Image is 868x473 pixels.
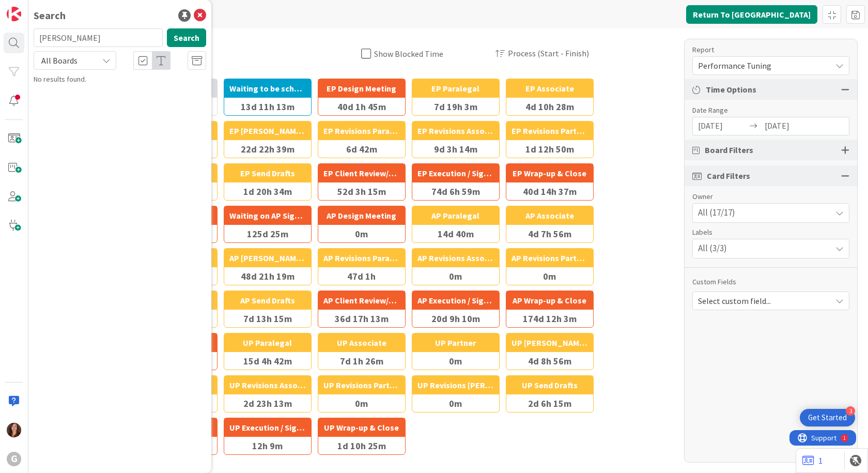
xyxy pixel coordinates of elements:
span: Process (Start - Finish) [508,44,589,63]
div: 6d 42m [318,140,405,158]
div: EP Design Meeting [318,79,405,98]
div: Waiting on AP Signed EL [224,206,311,225]
div: Custom Fields [692,277,849,287]
div: AP Send Drafts [224,291,311,310]
div: AP Revisions Associate [412,249,499,267]
button: Search [167,28,206,47]
div: EP Wrap-up & Close [506,164,593,182]
div: EP Send Drafts [224,164,311,182]
span: Select custom field... [698,294,826,308]
div: EP Revisions Paralegal [318,121,405,140]
span: Labels [692,227,839,238]
div: 174d 12h 3m [506,310,593,327]
div: 4d 8h 56m [506,352,593,370]
div: 14d 40m [412,225,499,242]
div: 7d 19h 3m [412,98,499,115]
span: Time Options [706,83,756,96]
div: 74d 6h 59m [412,182,499,200]
div: 7d 1h 26m [318,352,405,370]
input: From [698,117,747,135]
div: 40d 14h 37m [506,182,593,200]
div: 20d 9h 10m [412,310,499,327]
div: UP Revisions Associate [224,376,311,394]
div: 0m [412,352,499,370]
div: 48d 21h 19m [224,267,311,285]
span: Support [22,2,47,14]
div: AP Paralegal [412,206,499,225]
div: EP Associate [506,79,593,98]
input: To [765,117,814,135]
div: 125d 25m [224,225,311,242]
div: 4d 10h 28m [506,98,593,115]
div: 2d 23h 13m [224,394,311,412]
div: UP Associate [318,333,405,352]
div: 0m [412,267,499,285]
div: EP Revisions Partner [506,121,593,140]
div: EP [PERSON_NAME]/[PERSON_NAME] [224,121,311,140]
div: Open Get Started checklist, remaining modules: 3 [800,409,855,426]
div: 47d 1h [318,267,405,285]
span: All (3/3) [698,242,727,255]
div: 7d 13h 15m [224,310,311,327]
div: 40d 1h 45m [318,98,405,115]
div: UP Execution / Signing [224,418,311,437]
div: 1 [54,4,56,12]
div: Get Started [808,413,847,423]
div: 22d 22h 39m [224,140,311,158]
button: Show Blocked Time [361,44,490,63]
div: 4d 7h 56m [506,225,593,242]
div: AP Revisions Partner [506,249,593,267]
span: Card Filters [707,170,750,182]
div: G [7,452,21,466]
div: AP Execution / Signing [412,291,499,310]
div: EP Execution / Signing [412,164,499,182]
div: UP [PERSON_NAME]/[PERSON_NAME] [506,333,593,352]
button: Return To [GEOGRAPHIC_DATA] [686,5,817,24]
div: AP Wrap-up & Close [506,291,593,310]
div: No results found. [34,74,206,85]
span: Performance Tuning [698,58,826,73]
img: Visit kanbanzone.com [7,7,21,21]
div: 0m [318,225,405,242]
div: 0m [412,394,499,412]
div: 12h 9m [224,437,311,454]
span: Owner [692,191,839,202]
span: Show Blocked Time [374,46,443,62]
div: EP Revisions Associate [412,121,499,140]
div: 0m [318,394,405,412]
div: UP Revisions [PERSON_NAME]/[PERSON_NAME] [412,376,499,394]
div: AP Client Review/Draft Review Meeting [318,291,405,310]
div: Waiting to be scheduled [224,79,311,98]
a: 1 [802,454,823,467]
input: Search for title... [34,28,163,47]
div: UP Send Drafts [506,376,593,394]
img: CA [7,423,21,437]
div: AP [PERSON_NAME]/[PERSON_NAME] [224,249,311,267]
div: AP Design Meeting [318,206,405,225]
div: 0m [506,267,593,285]
div: Search [34,8,66,23]
div: 52d 3h 15m [318,182,405,200]
span: All (17/17) [698,206,735,220]
span: All Boards [41,55,78,66]
div: 9d 3h 14m [412,140,499,158]
div: Report [692,44,839,55]
div: 1d 12h 50m [506,140,593,158]
div: 15d 4h 42m [224,352,311,370]
div: UP Paralegal [224,333,311,352]
div: EP Client Review/Draft Review Meeting [318,164,405,182]
div: UP Revisions Partner [318,376,405,394]
div: 2d 6h 15m [506,394,593,412]
div: 1d 20h 34m [224,182,311,200]
div: UP Partner [412,333,499,352]
div: 3 [846,406,855,416]
span: Board Filters [705,144,753,156]
div: UP Wrap-up & Close [318,418,405,437]
div: EP Paralegal [412,79,499,98]
div: Date Range [692,105,839,116]
div: 36d 17h 13m [318,310,405,327]
div: AP Associate [506,206,593,225]
div: 13d 11h 13m [224,98,311,115]
div: 1d 10h 25m [318,437,405,454]
div: AP Revisions Paralegal [318,249,405,267]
